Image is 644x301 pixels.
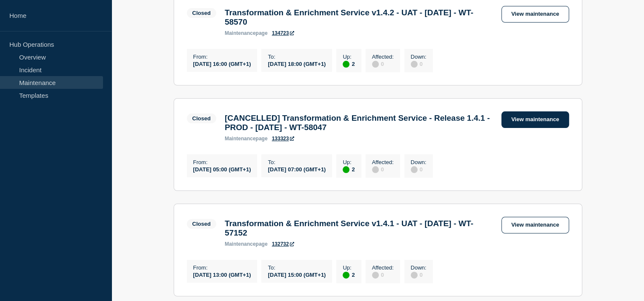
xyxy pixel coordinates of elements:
h3: Transformation & Enrichment Service v1.4.2 - UAT - [DATE] - WT-58570 [225,8,493,27]
div: Closed [192,115,211,122]
a: View maintenance [501,217,569,233]
div: 2 [343,271,355,278]
div: up [343,61,349,68]
div: 0 [372,60,394,68]
p: To : [268,159,326,165]
p: Down : [411,159,426,165]
div: [DATE] 13:00 (GMT+1) [193,271,251,278]
p: Affected : [372,264,394,271]
h3: [CANCELLED] Transformation & Enrichment Service - Release 1.4.1 - PROD - [DATE] - WT-58047 [225,114,493,132]
div: Closed [192,221,211,227]
div: [DATE] 18:00 (GMT+1) [268,60,326,67]
div: disabled [411,166,418,173]
h3: Transformation & Enrichment Service v1.4.1 - UAT - [DATE] - WT-57152 [225,219,493,238]
div: 0 [411,271,426,278]
span: maintenance [225,30,256,36]
a: 133323 [272,136,294,142]
p: Affected : [372,54,394,60]
p: page [225,136,268,142]
div: [DATE] 05:00 (GMT+1) [193,165,251,173]
p: Down : [411,54,426,60]
p: From : [193,264,251,271]
p: page [225,30,268,36]
div: disabled [411,61,418,68]
p: Up : [343,159,355,165]
span: maintenance [225,136,256,142]
div: [DATE] 16:00 (GMT+1) [193,60,251,67]
div: disabled [372,61,379,68]
div: 0 [372,271,394,278]
p: To : [268,264,326,271]
a: 132732 [272,241,294,247]
div: disabled [372,166,379,173]
div: 2 [343,60,355,68]
p: From : [193,159,251,165]
p: Up : [343,264,355,271]
div: disabled [411,272,418,278]
p: To : [268,54,326,60]
span: maintenance [225,241,256,247]
div: Closed [192,10,211,16]
div: [DATE] 15:00 (GMT+1) [268,271,326,278]
p: Affected : [372,159,394,165]
div: 2 [343,165,355,173]
a: 134723 [272,30,294,36]
p: page [225,241,268,247]
div: 0 [411,165,426,173]
div: disabled [372,272,379,278]
p: From : [193,54,251,60]
a: View maintenance [501,6,569,23]
div: [DATE] 07:00 (GMT+1) [268,165,326,173]
div: 0 [411,60,426,68]
a: View maintenance [501,111,569,128]
div: up [343,272,349,278]
p: Down : [411,264,426,271]
div: up [343,166,349,173]
p: Up : [343,54,355,60]
div: 0 [372,165,394,173]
